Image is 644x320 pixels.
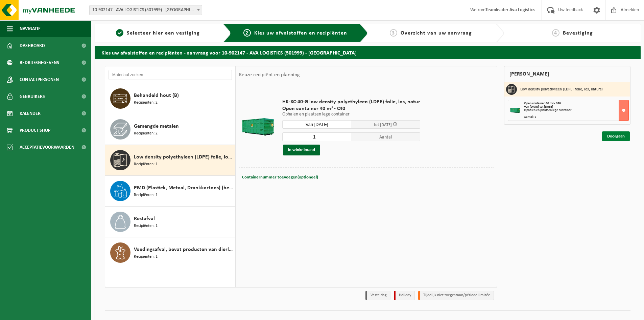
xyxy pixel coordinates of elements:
[134,246,233,254] span: Voedingsafval, bevat producten van dierlijke oorsprong, onverpakt, categorie 3
[109,70,232,80] input: Materiaal zoeken
[20,20,41,37] span: Navigatie
[242,175,318,179] span: Containernummer toevoegen(optioneel)
[241,173,319,182] button: Containernummer toevoegen(optioneel)
[365,291,390,300] li: Vaste dag
[282,99,420,105] span: HK-XC-40-G low density polyethyleen (LDPE) folie, los, natur
[283,145,320,155] button: In winkelmand
[524,109,628,112] div: Ophalen en plaatsen lege container
[524,115,628,119] div: Aantal: 1
[282,120,351,129] input: Selecteer datum
[105,83,235,114] button: Behandeld hout (B) Recipiënten: 2
[504,66,630,82] div: [PERSON_NAME]
[563,30,593,36] span: Bevestiging
[374,123,392,127] span: tot [DATE]
[20,88,45,105] span: Gebruikers
[90,5,202,15] span: 10-902147 - AVA LOGISTICS (501999) - SINT-NIKLAAS
[105,176,235,207] button: PMD (Plastiek, Metaal, Drankkartons) (bedrijven) Recipiënten: 1
[282,105,420,112] span: Open container 40 m³ - C40
[134,91,179,100] span: Behandeld hout (B)
[243,29,251,37] span: 2
[524,102,561,105] span: Open container 40 m³ - C40
[105,114,235,145] button: Gemengde metalen Recipiënten: 2
[418,291,494,300] li: Tijdelijk niet toegestaan/période limitée
[20,105,41,122] span: Kalender
[127,30,200,36] span: Selecteer hier een vestiging
[390,29,397,37] span: 3
[20,54,59,71] span: Bedrijfsgegevens
[105,237,235,268] button: Voedingsafval, bevat producten van dierlijke oorsprong, onverpakt, categorie 3 Recipiënten: 1
[524,105,553,109] strong: Van [DATE] tot [DATE]
[134,122,179,130] span: Gemengde metalen
[134,100,158,106] span: Recipiënten: 2
[98,29,218,37] a: 1Selecteer hier een vestiging
[394,291,415,300] li: Holiday
[134,153,233,161] span: Low density polyethyleen (LDPE) folie, los, naturel
[351,132,420,141] span: Aantal
[134,223,158,229] span: Recipiënten: 1
[134,184,233,192] span: PMD (Plastiek, Metaal, Drankkartons) (bedrijven)
[20,139,74,156] span: Acceptatievoorwaarden
[134,215,155,223] span: Restafval
[89,5,202,15] span: 10-902147 - AVA LOGISTICS (501999) - SINT-NIKLAAS
[520,84,603,95] h3: Low density polyethyleen (LDPE) folie, los, naturel
[236,66,303,83] div: Keuze recipiënt en planning
[602,131,630,141] a: Doorgaan
[282,112,420,117] p: Ophalen en plaatsen lege container
[95,46,641,59] h2: Kies uw afvalstoffen en recipiënten - aanvraag voor 10-902147 - AVA LOGISTICS (501999) - [GEOGRAP...
[134,161,158,168] span: Recipiënten: 1
[552,29,559,37] span: 4
[20,37,45,54] span: Dashboard
[20,122,50,139] span: Product Shop
[105,145,235,176] button: Low density polyethyleen (LDPE) folie, los, naturel Recipiënten: 1
[20,71,59,88] span: Contactpersonen
[105,207,235,237] button: Restafval Recipiënten: 1
[254,30,347,36] span: Kies uw afvalstoffen en recipiënten
[134,130,158,137] span: Recipiënten: 2
[116,29,123,37] span: 1
[485,7,535,13] strong: Teamleader Ava Logistics
[401,30,472,36] span: Overzicht van uw aanvraag
[134,192,158,198] span: Recipiënten: 1
[134,254,158,260] span: Recipiënten: 1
